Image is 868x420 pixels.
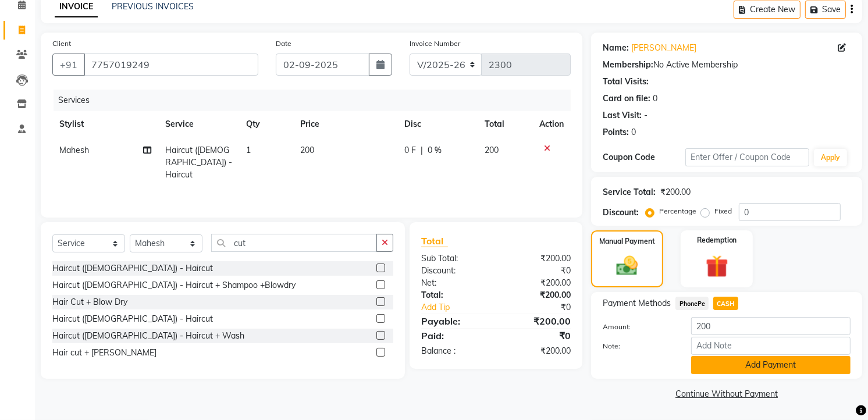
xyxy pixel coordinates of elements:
[246,145,251,155] span: 1
[734,1,801,19] button: Create New
[603,109,642,122] div: Last Visit:
[699,252,735,280] img: _gift.svg
[112,1,194,12] a: PREVIOUS INVOICES
[691,356,851,374] button: Add Payment
[52,313,213,325] div: Haircut ([DEMOGRAPHIC_DATA]) - Haircut
[412,314,496,328] div: Payable:
[713,297,738,310] span: CASH
[412,265,496,277] div: Discount:
[691,317,851,335] input: Amount
[631,126,636,138] div: 0
[603,59,653,71] div: Membership:
[239,111,293,137] th: Qty
[603,297,671,309] span: Payment Methods
[653,92,657,105] div: 0
[412,345,496,357] div: Balance :
[52,38,71,49] label: Client
[594,322,682,332] label: Amount:
[52,347,156,359] div: Hair cut + [PERSON_NAME]
[496,329,580,343] div: ₹0
[691,337,851,355] input: Add Note
[496,265,580,277] div: ₹0
[603,207,639,219] div: Discount:
[59,145,89,155] span: Mahesh
[165,145,232,180] span: Haircut ([DEMOGRAPHIC_DATA]) - Haircut
[675,297,709,310] span: PhonePe
[532,111,571,137] th: Action
[659,206,696,216] label: Percentage
[603,76,649,88] div: Total Visits:
[485,145,499,155] span: 200
[300,145,314,155] span: 200
[52,262,213,275] div: Haircut ([DEMOGRAPHIC_DATA]) - Haircut
[685,148,809,166] input: Enter Offer / Coupon Code
[158,111,239,137] th: Service
[54,90,579,111] div: Services
[603,151,685,163] div: Coupon Code
[603,126,629,138] div: Points:
[412,252,496,265] div: Sub Total:
[610,254,645,278] img: _cash.svg
[805,1,846,19] button: Save
[478,111,532,137] th: Total
[412,301,510,314] a: Add Tip
[496,314,580,328] div: ₹200.00
[293,111,398,137] th: Price
[428,144,442,156] span: 0 %
[412,329,496,343] div: Paid:
[714,206,732,216] label: Fixed
[644,109,648,122] div: -
[496,252,580,265] div: ₹200.00
[510,301,580,314] div: ₹0
[603,59,851,71] div: No Active Membership
[52,279,296,291] div: Haircut ([DEMOGRAPHIC_DATA]) - Haircut + Shampoo +Blowdry
[52,296,127,308] div: Hair Cut + Blow Dry
[593,388,860,400] a: Continue Without Payment
[603,186,656,198] div: Service Total:
[84,54,258,76] input: Search by Name/Mobile/Email/Code
[412,289,496,301] div: Total:
[496,277,580,289] div: ₹200.00
[421,235,448,247] span: Total
[405,144,417,156] span: 0 F
[594,341,682,351] label: Note:
[52,111,158,137] th: Stylist
[421,144,424,156] span: |
[52,330,244,342] div: Haircut ([DEMOGRAPHIC_DATA]) - Haircut + Wash
[496,289,580,301] div: ₹200.00
[276,38,291,49] label: Date
[412,277,496,289] div: Net:
[603,92,650,105] div: Card on file:
[410,38,460,49] label: Invoice Number
[631,42,696,54] a: [PERSON_NAME]
[496,345,580,357] div: ₹200.00
[697,235,737,245] label: Redemption
[599,236,655,247] label: Manual Payment
[814,149,847,166] button: Apply
[398,111,478,137] th: Disc
[52,54,85,76] button: +91
[211,234,377,252] input: Search or Scan
[603,42,629,54] div: Name:
[660,186,691,198] div: ₹200.00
